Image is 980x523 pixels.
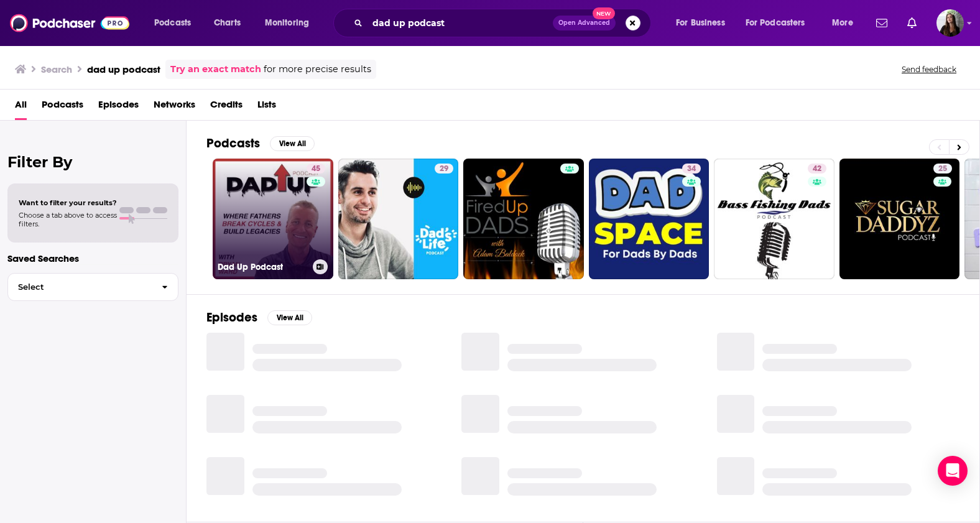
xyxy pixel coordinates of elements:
[206,136,260,151] h2: Podcasts
[938,163,947,175] span: 25
[312,163,320,175] span: 45
[667,13,741,33] button: open menu
[7,252,178,264] p: Saved Searches
[206,136,315,151] a: PodcastsView All
[41,63,72,75] h3: Search
[589,159,710,279] a: 34
[154,95,195,120] a: Networks
[593,7,615,19] span: New
[218,262,308,272] h3: Dad Up Podcast
[367,13,553,33] input: Search podcasts, credits, & more...
[214,14,241,32] span: Charts
[213,159,333,279] a: 45Dad Up Podcast
[902,12,922,34] a: Show notifications dropdown
[687,163,696,175] span: 34
[206,310,312,325] a: EpisodesView All
[154,14,191,32] span: Podcasts
[871,12,892,34] a: Show notifications dropdown
[270,136,315,151] button: View All
[813,163,821,175] span: 42
[558,20,610,26] span: Open Advanced
[307,164,325,174] a: 45
[440,163,448,175] span: 29
[210,95,243,120] a: Credits
[898,64,960,75] button: Send feedback
[839,159,960,279] a: 25
[737,13,823,33] button: open menu
[823,13,869,33] button: open menu
[832,14,853,32] span: More
[98,95,139,120] a: Episodes
[936,9,964,37] img: User Profile
[206,13,248,33] a: Charts
[256,13,325,33] button: open menu
[936,9,964,37] span: Logged in as bnmartinn
[933,164,952,174] a: 25
[42,95,83,120] a: Podcasts
[8,283,152,291] span: Select
[265,14,309,32] span: Monitoring
[170,62,261,76] a: Try an exact match
[676,14,725,32] span: For Business
[938,456,968,486] div: Open Intercom Messenger
[338,159,459,279] a: 29
[10,11,129,35] img: Podchaser - Follow, Share and Rate Podcasts
[7,153,178,171] h2: Filter By
[257,95,276,120] a: Lists
[553,16,616,30] button: Open AdvancedNew
[682,164,701,174] a: 34
[206,310,257,325] h2: Episodes
[19,211,117,228] span: Choose a tab above to access filters.
[267,310,312,325] button: View All
[7,273,178,301] button: Select
[87,63,160,75] h3: dad up podcast
[746,14,805,32] span: For Podcasters
[19,198,117,207] span: Want to filter your results?
[936,9,964,37] button: Show profile menu
[146,13,207,33] button: open menu
[714,159,834,279] a: 42
[435,164,453,174] a: 29
[808,164,826,174] a: 42
[345,9,663,37] div: Search podcasts, credits, & more...
[264,62,371,76] span: for more precise results
[15,95,27,120] a: All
